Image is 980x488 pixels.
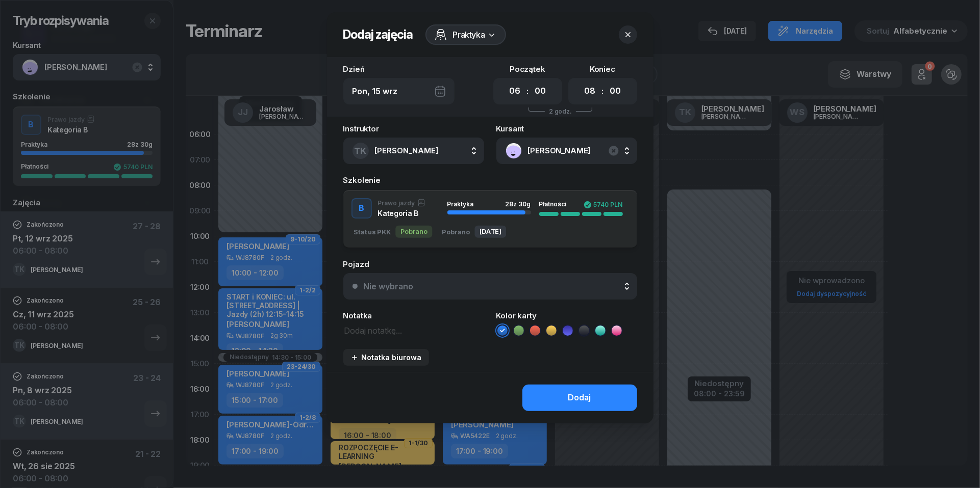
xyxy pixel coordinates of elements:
span: [PERSON_NAME] [528,144,628,157]
span: Praktyka [447,200,474,208]
div: Pobrano [442,227,469,236]
div: Notatka biurowa [350,353,422,362]
div: Dodaj [568,391,591,404]
button: BPrawo jazdyKategoria BPraktyka28z 30gPłatności5740 PLNStatus PKKPobranoPobrano[DATE] [343,190,637,248]
span: [DATE] [480,227,501,237]
button: TK[PERSON_NAME] [343,138,484,164]
div: : [526,85,529,97]
div: 28 z 30g [506,201,531,207]
button: Nie wybrano [343,273,637,300]
button: Notatka biurowa [343,349,429,366]
div: Status PKK [354,227,391,236]
div: Pobrano [395,226,432,238]
div: 5740 PLN [584,201,623,209]
button: Dodaj [522,385,637,411]
span: TK [355,147,367,155]
h2: Dodaj zajęcia [343,26,413,43]
span: Praktyka [453,29,485,41]
div: Płatności [539,201,573,209]
div: Nie wybrano [364,282,414,290]
div: : [601,85,604,97]
span: [PERSON_NAME] [375,146,439,155]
